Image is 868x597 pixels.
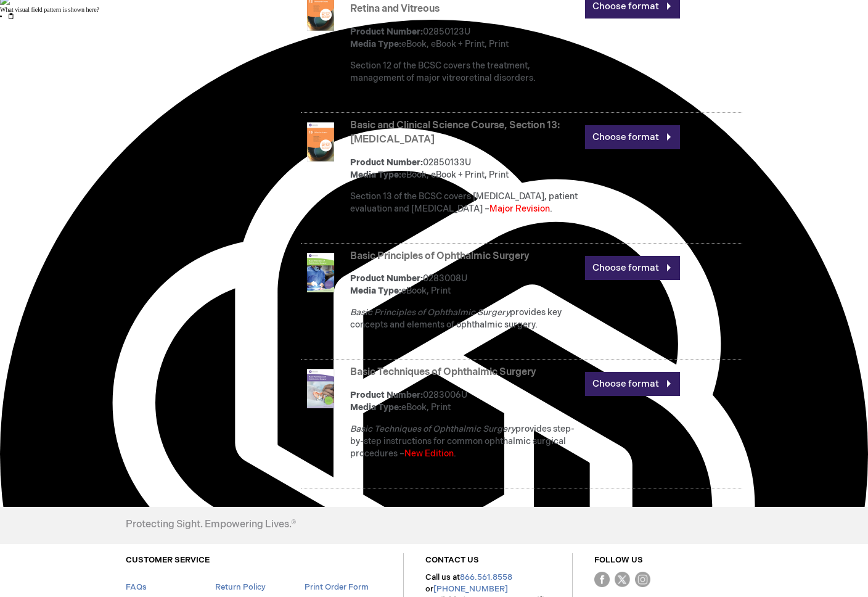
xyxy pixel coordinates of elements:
strong: Product Number: [350,273,423,284]
a: Print Order Form [305,582,369,592]
a: Basic and Clinical Science Course, Section 13: [MEDICAL_DATA] [350,120,560,146]
a: Choose format [585,125,680,149]
strong: Media Type: [350,39,401,49]
img: Twitter [615,572,630,587]
div: provides step-by-step instructions for common ophthalmic surgical procedures – . [350,423,579,460]
img: Basic and Clinical Science Course, Section 13: Refractive Surgery [301,122,340,162]
a: CUSTOMER SERVICE [126,555,210,565]
div: 0283006U eBook, Print [350,389,579,414]
p: provides key concepts and elements of ophthalmic surgery. [350,307,579,331]
img: Facebook [594,572,610,587]
a: [PHONE_NUMBER] [433,584,508,594]
a: FAQs [126,582,147,592]
div: Section 13 of the BCSC covers [MEDICAL_DATA], patient evaluation and [MEDICAL_DATA] – . [350,191,579,215]
a: Choose format [585,256,680,280]
img: instagram [635,572,650,587]
div: 02850133U eBook, eBook + Print, Print [350,157,579,181]
img: Basic Techniques of Ophthalmic Surgery [301,369,340,408]
em: Basic Techniques of Ophthalmic Surgery [350,424,515,434]
div: Section 12 of the BCSC covers the treatment, management of major vitreoretinal disorders. [350,60,579,84]
strong: Media Type: [350,286,401,296]
strong: Product Number: [350,157,423,168]
font: New Edition [404,448,454,459]
img: Basic Principles of Ophthalmic Surgery [301,253,340,292]
a: 866.561.8558 [460,572,512,582]
a: Basic Principles of Ophthalmic Surgery [350,250,530,262]
a: CONTACT US [425,555,479,565]
em: Basic Principles of Ophthalmic Surgery [350,307,510,318]
a: FOLLOW US [594,555,643,565]
a: Choose format [585,372,680,396]
h4: Protecting Sight. Empowering Lives.® [126,519,296,530]
strong: Product Number: [350,27,423,37]
font: Major Revision [489,204,550,214]
strong: Media Type: [350,170,401,180]
strong: Product Number: [350,390,423,400]
a: Basic Techniques of Ophthalmic Surgery [350,366,536,378]
strong: Media Type: [350,402,401,413]
div: 02850123U eBook, eBook + Print, Print [350,26,579,51]
div: 0283008U eBook, Print [350,273,579,297]
a: Return Policy [215,582,266,592]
